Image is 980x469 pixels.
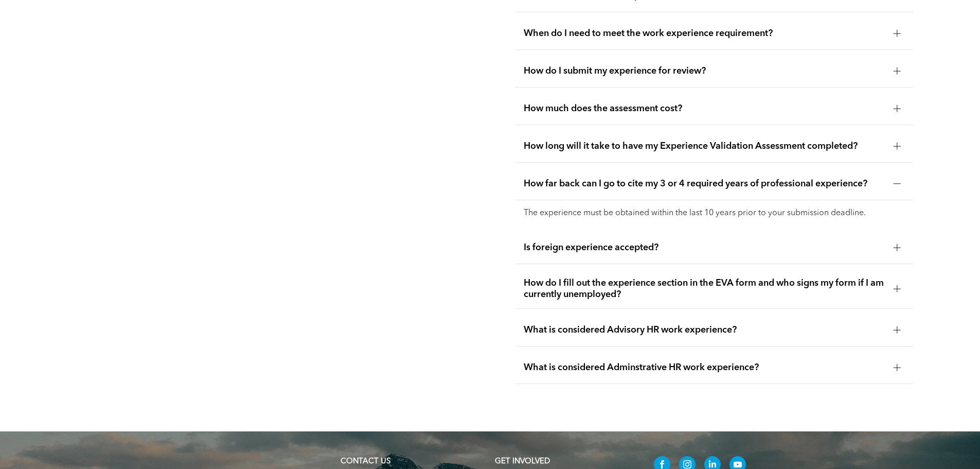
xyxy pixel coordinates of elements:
[524,277,885,300] span: How do I fill out the experience section in the EVA form and who signs my form if I am currently ...
[524,362,885,373] span: What is considered Adminstrative HR work experience?
[524,324,885,336] span: What is considered Advisory HR work experience?
[524,242,885,253] span: Is foreign experience accepted?
[524,65,885,77] span: How do I submit my experience for review?
[524,28,885,39] span: When do I need to meet the work experience requirement?
[495,458,550,465] span: GET INVOLVED
[524,103,885,114] span: How much does the assessment cost?
[524,141,885,152] span: How long will it take to have my Experience Validation Assessment completed?
[524,209,905,218] p: The experience must be obtained within the last 10 years prior to your submission deadline.
[341,458,390,465] a: CONTACT US
[524,178,885,189] span: How far back can I go to cite my 3 or 4 required years of professional experience?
